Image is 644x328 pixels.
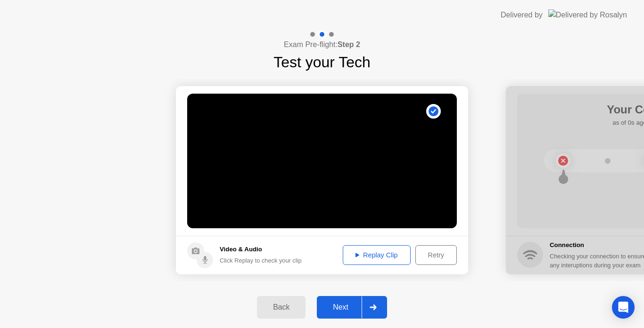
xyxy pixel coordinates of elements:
h5: Video & Audio [220,245,302,254]
div: ! [346,104,357,115]
h4: Exam Pre-flight: [284,39,360,50]
div: Retry [419,251,454,259]
div: Back [260,303,303,312]
b: Step 2 [338,40,360,48]
button: Replay Clip [343,245,411,265]
div: Replay Clip [346,251,407,259]
div: Click Replay to check your clip [220,256,302,265]
button: Back [257,296,305,319]
div: Open Intercom Messenger [612,296,635,319]
div: Delivered by [501,9,543,21]
button: Retry [415,245,457,265]
h1: Test your Tech [273,51,371,73]
div: . . . [353,104,364,115]
div: Next [320,303,362,312]
img: Delivered by Rosalyn [548,9,627,20]
button: Next [317,296,387,319]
